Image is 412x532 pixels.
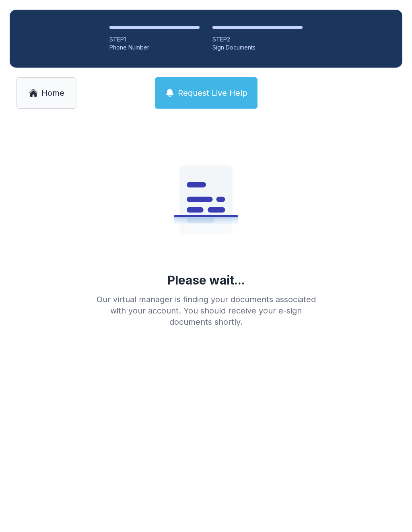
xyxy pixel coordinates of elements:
[178,87,247,99] span: Request Live Help
[212,35,303,43] div: STEP 2
[109,43,200,52] div: Phone Number
[212,43,303,52] div: Sign Documents
[41,87,64,99] span: Home
[90,294,322,328] div: Our virtual manager is finding your documents associated with your account. You should receive yo...
[109,35,200,43] div: STEP 1
[167,273,245,287] div: Please wait...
